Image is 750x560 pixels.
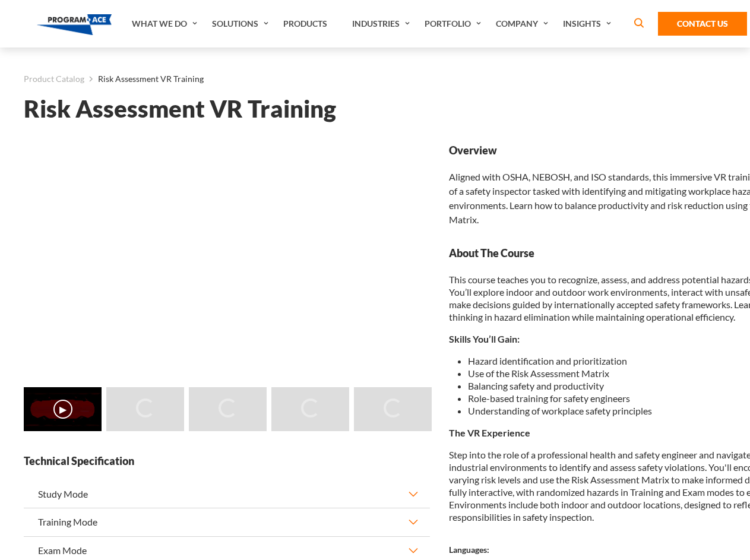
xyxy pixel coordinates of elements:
[449,545,489,555] strong: Languages:
[84,71,204,87] li: Risk Assessment VR Training
[24,71,84,87] a: Product Catalog
[658,12,747,36] a: Contact Us
[24,508,430,536] button: Training Mode
[24,480,430,508] button: Study Mode
[24,387,102,431] img: Risk Assessment VR Training - Video 0
[53,400,72,419] button: ▶
[24,143,430,372] iframe: Risk Assessment VR Training - Video 0
[24,454,430,469] strong: Technical Specification
[37,14,112,35] img: Program-Ace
